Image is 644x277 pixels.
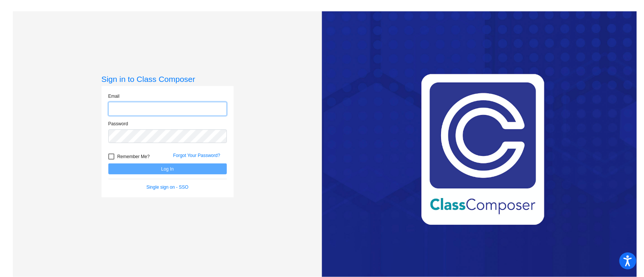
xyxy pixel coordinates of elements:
[146,185,188,190] a: Single sign on - SSO
[173,153,220,158] a: Forgot Your Password?
[108,93,120,100] label: Email
[117,152,150,161] span: Remember Me?
[108,163,227,174] button: Log In
[108,120,128,127] label: Password
[102,74,234,84] h3: Sign in to Class Composer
